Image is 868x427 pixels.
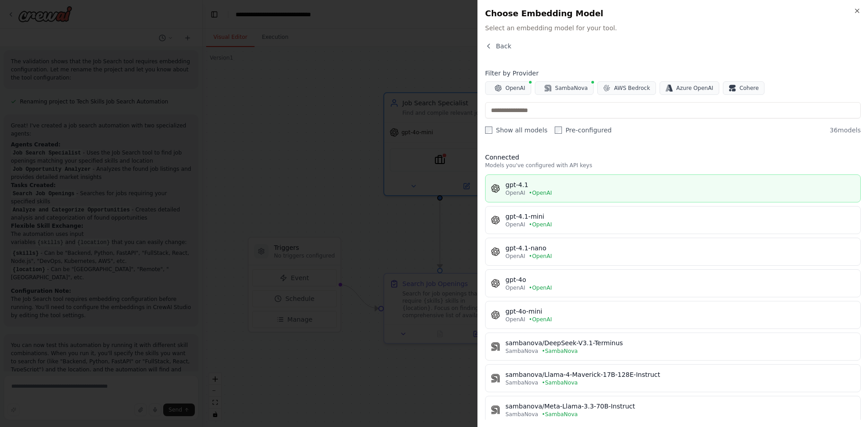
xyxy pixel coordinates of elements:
[529,221,552,228] span: • OpenAI
[485,174,861,202] button: gpt-4.1OpenAI•OpenAI
[485,42,511,51] button: Back
[614,84,650,92] span: AWS Bedrock
[542,411,577,418] span: • SambaNova
[485,23,861,33] span: Select an embedding model for your tool.
[723,81,765,95] button: Cohere
[485,206,861,234] button: gpt-4.1-miniOpenAI•OpenAI
[505,402,855,411] div: sambanova/Meta-Llama-3.3-70B-Instruct
[485,333,861,361] button: sambanova/DeepSeek-V3.1-TerminusSambaNova•SambaNova
[676,84,713,92] span: Azure OpenAI
[485,301,861,329] button: gpt-4o-miniOpenAI•OpenAI
[485,7,861,20] h2: Choose Embedding Model
[740,84,759,92] span: Cohere
[555,84,588,92] span: SambaNova
[505,84,525,92] span: OpenAI
[485,364,861,392] button: sambanova/Llama-4-Maverick-17B-128E-InstructSambaNova•SambaNova
[542,347,577,355] span: • SambaNova
[505,347,538,355] span: SambaNova
[505,316,525,323] span: OpenAI
[529,316,552,323] span: • OpenAI
[485,81,531,95] button: OpenAI
[505,212,855,221] div: gpt-4.1-mini
[505,338,855,347] div: sambanova/DeepSeek-V3.1-Terminus
[505,244,855,253] div: gpt-4.1-nano
[597,81,656,95] button: AWS Bedrock
[660,81,719,95] button: Azure OpenAI
[505,370,855,379] div: sambanova/Llama-4-Maverick-17B-128E-Instruct
[529,253,552,260] span: • OpenAI
[485,127,492,134] input: Show all models
[542,379,577,386] span: • SambaNova
[555,127,562,134] input: Pre-configured
[555,126,612,135] label: Pre-configured
[535,81,594,95] button: SambaNova
[485,396,861,424] button: sambanova/Meta-Llama-3.3-70B-InstructSambaNova•SambaNova
[529,189,552,197] span: • OpenAI
[830,126,861,135] span: 36 models
[505,221,525,228] span: OpenAI
[529,284,552,291] span: • OpenAI
[505,379,538,386] span: SambaNova
[485,69,861,78] h4: Filter by Provider
[485,126,547,135] label: Show all models
[505,253,525,260] span: OpenAI
[485,162,861,169] p: Models you've configured with API keys
[505,284,525,291] span: OpenAI
[485,238,861,266] button: gpt-4.1-nanoOpenAI•OpenAI
[505,180,855,189] div: gpt-4.1
[485,153,861,162] h3: Connected
[505,411,538,418] span: SambaNova
[505,307,855,316] div: gpt-4o-mini
[485,269,861,297] button: gpt-4oOpenAI•OpenAI
[505,189,525,197] span: OpenAI
[496,42,511,51] span: Back
[505,275,855,284] div: gpt-4o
